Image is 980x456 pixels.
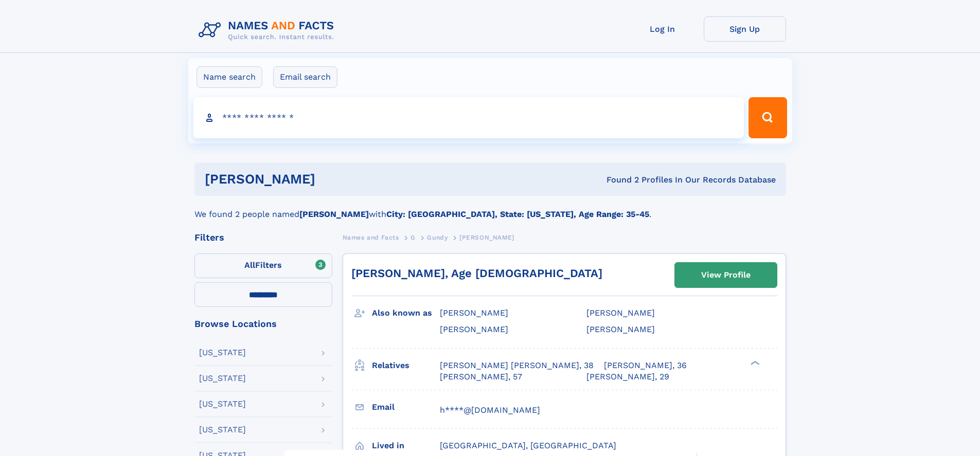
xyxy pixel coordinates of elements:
[748,359,760,366] div: ❯
[461,174,776,186] div: Found 2 Profiles In Our Records Database
[372,357,440,374] h3: Relatives
[704,16,786,42] a: Sign Up
[199,400,246,408] div: [US_STATE]
[586,371,669,382] a: [PERSON_NAME], 29
[604,360,687,371] a: [PERSON_NAME], 36
[193,97,744,138] input: search input
[273,66,337,88] label: Email search
[586,308,655,318] span: [PERSON_NAME]
[459,234,514,241] span: [PERSON_NAME]
[586,324,655,334] span: [PERSON_NAME]
[749,97,787,138] button: Search Button
[427,234,448,241] span: Gundy
[194,16,343,44] img: Logo Names and Facts
[440,360,594,371] a: [PERSON_NAME] [PERSON_NAME], 38
[197,66,262,88] label: Name search
[440,441,616,450] span: [GEOGRAPHIC_DATA], [GEOGRAPHIC_DATA]
[199,349,246,357] div: [US_STATE]
[440,371,522,382] a: [PERSON_NAME], 57
[372,304,440,322] h3: Also known as
[205,173,461,186] h1: [PERSON_NAME]
[199,374,246,382] div: [US_STATE]
[675,263,777,287] a: View Profile
[372,398,440,416] h3: Email
[194,233,332,242] div: Filters
[351,267,602,280] a: [PERSON_NAME], Age [DEMOGRAPHIC_DATA]
[411,234,416,241] span: G
[244,260,255,270] span: All
[372,437,440,454] h3: Lived in
[440,324,508,334] span: [PERSON_NAME]
[427,231,448,244] a: Gundy
[411,231,416,244] a: G
[194,196,786,221] div: We found 2 people named with .
[701,263,751,287] div: View Profile
[194,319,332,329] div: Browse Locations
[621,16,704,42] a: Log In
[343,231,399,244] a: Names and Facts
[194,253,332,278] label: Filters
[386,209,649,219] b: City: [GEOGRAPHIC_DATA], State: [US_STATE], Age Range: 35-45
[199,426,246,434] div: [US_STATE]
[440,308,508,318] span: [PERSON_NAME]
[299,209,369,219] b: [PERSON_NAME]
